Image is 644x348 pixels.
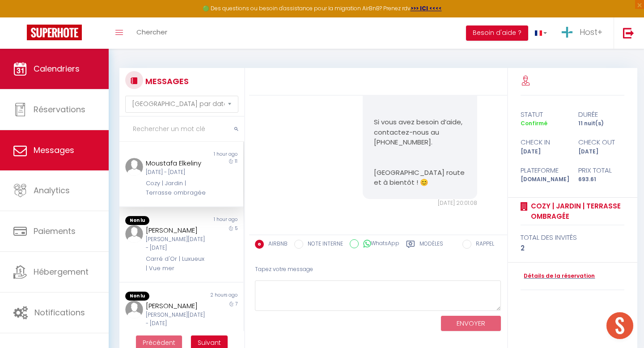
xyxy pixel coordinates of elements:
[181,151,243,158] div: 1 hour ago
[235,158,237,165] span: 11
[125,292,149,301] span: Non lu
[515,109,572,120] div: statut
[521,243,624,254] div: 2
[181,292,243,301] div: 2 hours ago
[528,201,624,222] a: Cozy | Jardin | Terrasse ombragée
[146,158,206,169] div: Moustafa Elkeliny
[572,175,630,184] div: 693.61
[146,311,206,328] div: [PERSON_NAME][DATE] - [DATE]
[125,216,149,225] span: Non lu
[623,27,634,38] img: logout
[572,148,630,156] div: [DATE]
[515,165,572,176] div: Plateforme
[515,175,572,184] div: [DOMAIN_NAME]
[363,199,477,208] div: [DATE] 20:01:08
[411,4,442,12] a: >>> ICI <<<<
[34,144,74,156] span: Messages
[560,25,574,39] img: ...
[264,240,288,250] label: AIRBNB
[515,148,572,156] div: [DATE]
[572,109,630,120] div: durée
[441,316,501,331] button: ENVOYER
[572,137,630,148] div: check out
[466,25,528,41] button: Besoin d'aide ?
[181,216,243,225] div: 1 hour ago
[34,63,80,74] span: Calendriers
[521,232,624,243] div: total des invités
[27,25,82,40] img: Super Booking
[255,259,501,280] div: Tapez votre message
[34,307,85,318] span: Notifications
[419,240,443,251] label: Modèles
[521,119,547,127] span: Confirmé
[521,272,595,280] a: Détails de la réservation
[359,239,399,249] label: WhatsApp
[119,117,244,142] input: Rechercher un mot clé
[572,165,630,176] div: Prix total
[143,338,175,347] span: Précédent
[198,338,221,347] span: Suivant
[34,104,85,115] span: Réservations
[125,301,143,318] img: ...
[146,225,206,236] div: [PERSON_NAME]
[515,137,572,148] div: check in
[235,225,237,232] span: 5
[606,312,633,339] div: Ouvrir le chat
[146,168,206,177] div: [DATE] - [DATE]
[143,71,189,91] h3: MESSAGES
[125,158,143,176] img: ...
[125,225,143,243] img: ...
[34,185,70,196] span: Analytics
[235,301,237,307] span: 7
[34,266,89,277] span: Hébergement
[136,27,167,37] span: Chercher
[471,240,494,250] label: RAPPEL
[303,240,343,250] label: NOTE INTERNE
[34,225,76,237] span: Paiements
[146,255,206,273] div: Carré d'Or | Luxueux | Vue mer
[554,17,614,49] a: ... Host+
[580,26,602,38] span: Host+
[146,235,206,252] div: [PERSON_NAME][DATE] - [DATE]
[572,119,630,128] div: 11 nuit(s)
[146,179,206,197] div: Cozy | Jardin | Terrasse ombragée
[130,17,174,49] a: Chercher
[146,301,206,311] div: [PERSON_NAME]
